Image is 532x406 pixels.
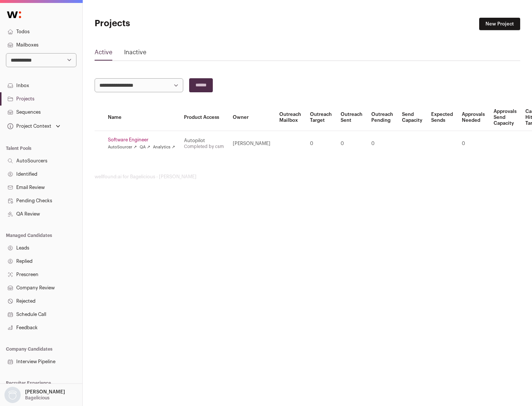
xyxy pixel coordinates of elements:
[457,131,489,156] td: 0
[3,387,66,403] button: Open dropdown
[6,121,62,131] button: Open dropdown
[95,48,112,60] a: Active
[228,104,275,131] th: Owner
[427,104,457,131] th: Expected Sends
[4,387,21,403] img: nopic.png
[228,131,275,156] td: [PERSON_NAME]
[306,131,336,156] td: 0
[6,123,51,129] div: Project Context
[489,104,521,131] th: Approvals Send Capacity
[124,48,146,60] a: Inactive
[103,104,180,131] th: Name
[153,144,175,150] a: Analytics ↗
[108,137,175,143] a: Software Engineer
[184,138,224,144] div: Autopilot
[306,104,336,131] th: Outreach Target
[108,144,137,150] a: AutoSourcer ↗
[140,144,150,150] a: QA ↗
[367,131,398,156] td: 0
[25,395,50,401] p: Bagelicious
[336,131,367,156] td: 0
[3,7,25,22] img: Wellfound
[25,389,65,395] p: [PERSON_NAME]
[180,104,228,131] th: Product Access
[95,174,520,180] footer: wellfound:ai for Bagelicious - [PERSON_NAME]
[479,18,520,30] a: New Project
[336,104,367,131] th: Outreach Sent
[457,104,489,131] th: Approvals Needed
[95,18,236,30] h1: Projects
[275,104,306,131] th: Outreach Mailbox
[184,144,224,149] a: Completed by csm
[398,104,427,131] th: Send Capacity
[367,104,398,131] th: Outreach Pending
